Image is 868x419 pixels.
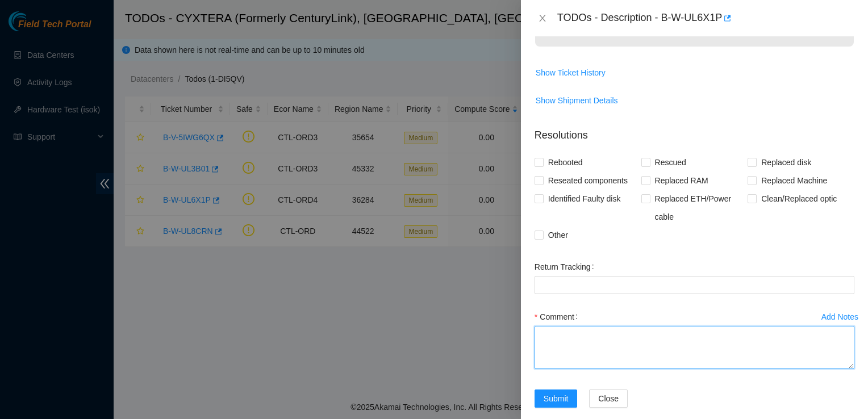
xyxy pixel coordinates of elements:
span: Identified Faulty disk [544,190,625,208]
label: Comment [535,308,582,326]
span: Close [598,392,619,405]
span: Rescued [650,153,691,171]
button: Show Shipment Details [535,91,619,110]
span: Replaced disk [757,153,816,171]
span: Clean/Replaced optic [757,190,841,208]
textarea: Comment [535,326,854,369]
span: Replaced Machine [757,171,832,190]
span: Show Shipment Details [536,94,618,107]
span: Show Ticket History [536,66,606,79]
button: Close [589,389,628,408]
button: Close [535,13,550,24]
span: Rebooted [544,153,587,171]
span: Replaced ETH/Power cable [650,190,748,226]
button: Submit [535,389,578,408]
button: Show Ticket History [535,64,606,82]
div: TODOs - Description - B-W-UL6X1P [557,9,854,27]
button: Add Notes [821,308,859,326]
span: Submit [544,392,569,405]
span: Reseated components [544,171,632,190]
div: Add Notes [821,313,858,321]
input: Return Tracking [535,276,854,294]
span: Replaced RAM [650,171,713,190]
label: Return Tracking [535,258,599,276]
span: close [538,14,547,23]
p: Resolutions [535,119,854,143]
span: Other [544,226,573,244]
